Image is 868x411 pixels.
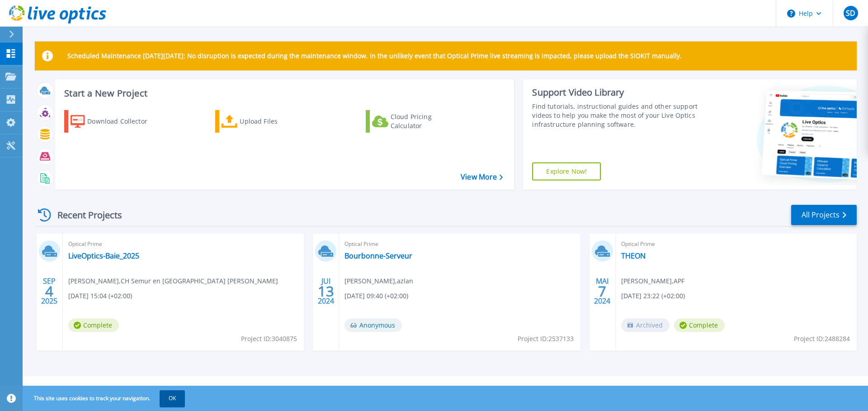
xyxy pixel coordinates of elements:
[67,52,682,60] p: Scheduled Maintenance [DATE][DATE]: No disruption is expected during the maintenance window. In t...
[794,334,850,344] span: Project ID: 2488284
[68,291,132,301] span: [DATE] 15:04 (+02:00)
[532,102,702,129] div: Find tutorials, instructional guides and other support videos to help you make the most of your L...
[25,390,185,406] span: This site uses cookies to track your navigation.
[344,319,402,332] span: Anonymous
[241,334,297,344] span: Project ID: 3040875
[64,88,503,98] h3: Start a New Project
[344,239,575,249] span: Optical Prime
[621,276,684,286] span: [PERSON_NAME] , APF
[240,112,312,130] div: Upload Files
[621,291,685,301] span: [DATE] 23:22 (+02:00)
[68,319,119,332] span: Complete
[344,276,413,286] span: [PERSON_NAME] , azlan
[366,110,467,133] a: Cloud Pricing Calculator
[621,239,851,249] span: Optical Prime
[68,251,139,260] a: LiveOptics-Baie_2025
[317,275,335,308] div: JUI 2024
[344,251,412,260] a: Bourbonne-Serveur
[621,319,670,332] span: Archived
[68,276,278,286] span: [PERSON_NAME] , CH Semur en [GEOGRAPHIC_DATA] [PERSON_NAME]
[87,112,160,130] div: Download Collector
[45,287,53,295] span: 4
[598,287,606,295] span: 7
[391,112,463,130] div: Cloud Pricing Calculator
[532,87,702,98] div: Support Video Library
[318,287,334,295] span: 13
[594,275,611,308] div: MAI 2024
[461,173,503,181] a: View More
[64,110,165,133] a: Download Collector
[35,204,134,226] div: Recent Projects
[160,390,185,406] button: OK
[41,275,58,308] div: SEP 2025
[621,251,646,260] a: THEON
[791,205,857,225] a: All Projects
[674,319,725,332] span: Complete
[344,291,408,301] span: [DATE] 09:40 (+02:00)
[532,162,601,180] a: Explore Now!
[68,239,298,249] span: Optical Prime
[846,9,855,17] span: SD
[215,110,316,133] a: Upload Files
[518,334,574,344] span: Project ID: 2537133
